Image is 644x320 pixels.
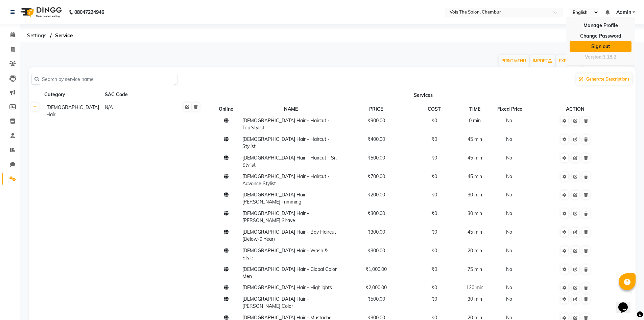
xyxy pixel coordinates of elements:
span: 45 min [468,173,482,179]
a: Change Password [570,31,631,41]
span: [DEMOGRAPHIC_DATA] Hair - Highlights [242,284,332,291]
th: ACTION [529,103,622,115]
span: ₹0 [431,136,437,142]
img: logo [17,3,64,22]
input: Search by service name [39,74,174,85]
span: No [506,136,512,142]
span: ₹1,000.00 [365,266,387,272]
th: Fixed Price [492,103,529,115]
span: 30 min [468,296,482,302]
span: No [506,248,512,254]
div: Version:3.18.2 [570,52,631,62]
span: ₹400.00 [367,136,385,142]
span: [DEMOGRAPHIC_DATA] Hair - [PERSON_NAME] Shave [242,210,309,223]
div: Category [44,90,101,99]
span: 30 min [468,210,482,216]
span: ₹700.00 [367,173,385,179]
span: Settings [24,29,50,42]
button: Generate Descriptions [576,73,632,85]
span: [DEMOGRAPHIC_DATA] Hair - Boy Haircut (Below-9 Year) [242,229,336,242]
span: No [506,229,512,235]
span: No [506,284,512,291]
span: No [506,210,512,216]
div: SAC Code [104,90,162,99]
span: [DEMOGRAPHIC_DATA] Hair - Haircut - Top.Stylist [242,118,330,131]
span: ₹0 [431,284,437,291]
span: ₹0 [431,266,437,272]
div: [DEMOGRAPHIC_DATA] Hair [44,103,101,119]
b: 08047224946 [74,3,104,22]
span: [DEMOGRAPHIC_DATA] Hair - Haircut - Sr. Stylist [242,155,337,168]
span: ₹0 [431,296,437,302]
span: Generate Descriptions [586,77,629,82]
span: ₹0 [431,248,437,254]
span: ₹0 [431,210,437,216]
th: Online [213,103,240,115]
span: 120 min [466,284,483,291]
iframe: chat widget [616,293,637,313]
span: 45 min [468,155,482,161]
span: ₹300.00 [367,210,385,216]
span: No [506,296,512,302]
span: [DEMOGRAPHIC_DATA] Hair - Haircut - Stylist [242,136,330,149]
span: ₹500.00 [367,155,385,161]
span: 20 min [468,248,482,254]
span: ₹0 [431,118,437,124]
div: N/A [104,103,162,119]
span: [DEMOGRAPHIC_DATA] Hair - Global Color Men [242,266,337,279]
span: ₹200.00 [367,192,385,198]
span: No [506,173,512,179]
span: [DEMOGRAPHIC_DATA] Hair - Haircut - Advance Stylist [242,173,330,187]
a: Manage Profile [570,20,631,31]
span: ₹0 [431,173,437,179]
th: TIME [458,103,492,115]
span: 75 min [468,266,482,272]
span: [DEMOGRAPHIC_DATA] Hair - Wash & Style [242,248,328,261]
span: ₹300.00 [367,248,385,254]
span: Service [52,29,76,42]
span: ₹0 [431,155,437,161]
button: PRINT MENU [499,55,529,67]
span: No [506,266,512,272]
span: ₹300.00 [367,229,385,235]
span: 45 min [468,229,482,235]
th: Services [211,88,636,101]
span: [DEMOGRAPHIC_DATA] Hair - [PERSON_NAME] Color [242,296,309,309]
span: ₹2,000.00 [365,284,387,291]
span: No [506,155,512,161]
a: EXPORT [556,55,581,67]
span: [DEMOGRAPHIC_DATA] Hair - [PERSON_NAME] Trimming [242,192,309,205]
span: ₹900.00 [367,118,385,124]
a: Sign out [570,41,631,52]
th: NAME [240,103,341,115]
a: IMPORT [530,55,555,67]
span: ₹0 [431,229,437,235]
span: 45 min [468,136,482,142]
span: No [506,192,512,198]
span: ₹500.00 [367,296,385,302]
span: 30 min [468,192,482,198]
span: 0 min [469,118,481,124]
th: PRICE [341,103,410,115]
span: No [506,118,512,124]
span: Admin [616,9,631,16]
th: COST [411,103,458,115]
span: ₹0 [431,192,437,198]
